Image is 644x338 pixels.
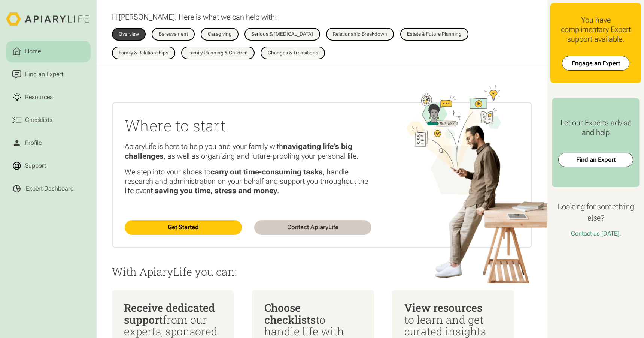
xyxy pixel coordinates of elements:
p: With ApiaryLife you can: [112,266,532,278]
a: Support [6,155,90,177]
div: Relationship Breakdown [333,32,387,36]
a: Contact us [DATE]. [571,230,621,237]
p: ApiaryLife is here to help you and your family with , as well as organizing and future-proofing y... [125,142,371,161]
a: Estate & Future Planning [400,28,469,41]
strong: saving you time, stress and money [155,186,277,195]
a: Family Planning & Children [181,47,255,59]
div: Home [24,47,42,56]
p: Hi . Here is what we can help with: [112,12,277,22]
div: You have complimentary Expert support available. [556,15,635,44]
a: Engage an Expert [562,56,629,71]
span: Receive dedicated support [124,300,215,326]
a: Relationship Breakdown [326,28,394,41]
span: View resources [404,300,482,315]
div: Support [24,161,48,170]
div: Bereavement [159,32,188,36]
a: Overview [112,28,146,41]
p: We step into your shoes to , handle research and administration on your behalf and support you th... [125,167,371,196]
a: Find an Expert [6,64,90,85]
div: Estate & Future Planning [407,32,462,36]
strong: carry out time-consuming tasks [210,167,323,176]
div: Expert Dashboard [26,185,74,192]
a: Profile [6,132,90,154]
a: Find an Expert [558,153,633,167]
a: Contact ApiaryLife [254,220,371,235]
a: Caregiving [201,28,239,41]
div: Serious & [MEDICAL_DATA] [251,32,313,36]
a: Home [6,41,90,62]
strong: navigating life’s big challenges [125,142,352,160]
div: Profile [24,138,43,147]
h2: Where to start [125,115,371,136]
div: Find an Expert [24,70,65,79]
div: Caregiving [208,32,232,36]
div: Family & Relationships [119,50,168,55]
div: Resources [24,93,54,102]
span: [PERSON_NAME] [119,12,175,21]
a: Checklists [6,110,90,131]
div: Let our Experts advise and help [558,118,633,137]
a: Expert Dashboard [6,178,90,200]
a: Resources [6,87,90,108]
a: Get Started [125,220,242,235]
a: Family & Relationships [112,47,176,59]
h4: Looking for something else? [550,201,641,224]
div: Changes & Transitions [268,50,318,55]
a: Changes & Transitions [261,47,325,59]
a: Serious & [MEDICAL_DATA] [244,28,320,41]
a: Bereavement [152,28,195,41]
div: Family Planning & Children [188,50,248,55]
div: Checklists [24,116,54,125]
span: Choose checklists [264,300,316,326]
